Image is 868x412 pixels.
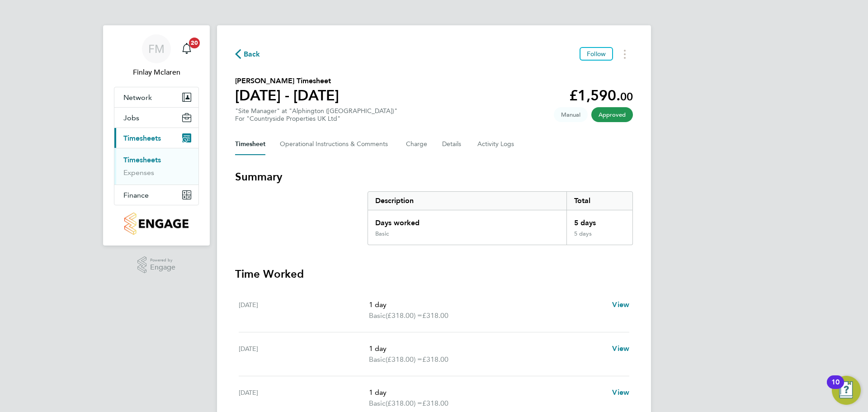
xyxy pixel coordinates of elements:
span: Basic [369,398,386,409]
a: Timesheets [123,156,161,164]
span: £318.00 [422,399,448,407]
span: Timesheets [123,134,161,142]
div: Days worked [368,210,566,230]
span: This timesheet has been approved. [591,107,633,122]
a: Powered byEngage [137,256,176,274]
span: Network [123,93,152,102]
div: Total [566,192,632,210]
p: 1 day [369,299,605,310]
span: View [612,388,629,397]
button: Open Resource Center, 10 new notifications [832,376,861,405]
button: Finance [114,185,198,205]
a: Go to home page [114,213,199,235]
span: (£318.00) = [386,399,422,407]
span: Engage [150,264,175,271]
span: (£318.00) = [386,311,422,320]
span: Basic [369,354,386,365]
span: Finlay Mclaren [114,67,199,78]
a: FMFinlay Mclaren [114,34,199,78]
span: Jobs [123,114,139,122]
h3: Time Worked [235,267,633,281]
button: Follow [580,47,613,61]
nav: Main navigation [103,25,210,246]
a: View [612,299,629,310]
div: For "Countryside Properties UK Ltd" [235,115,397,123]
h2: [PERSON_NAME] Timesheet [235,76,339,86]
span: £318.00 [422,311,448,320]
span: This timesheet was manually created. [554,107,588,122]
div: Timesheets [114,148,198,185]
span: 00 [620,90,633,103]
a: Expenses [123,168,154,177]
button: Jobs [114,108,198,128]
button: Operational Instructions & Comments [280,133,392,155]
div: [DATE] [239,343,369,365]
a: 20 [178,34,196,63]
div: Description [368,192,566,210]
span: Follow [587,50,606,58]
button: Timesheets Menu [617,47,633,61]
span: View [612,344,629,353]
button: Timesheet [235,133,265,155]
div: 10 [831,382,840,394]
span: Basic [369,310,386,321]
div: Basic [375,230,389,237]
span: Finance [123,191,149,199]
span: 20 [189,38,200,48]
a: View [612,387,629,398]
div: 5 days [566,230,632,245]
h1: [DATE] - [DATE] [235,86,339,104]
span: Powered by [150,256,175,264]
img: countryside-properties-logo-retina.png [124,213,188,235]
app-decimal: £1,590. [569,87,633,104]
div: Summary [368,191,633,245]
div: "Site Manager" at "Alphington ([GEOGRAPHIC_DATA])" [235,107,397,123]
button: Activity Logs [477,133,515,155]
button: Network [114,87,198,107]
p: 1 day [369,387,605,398]
div: [DATE] [239,387,369,409]
button: Back [235,48,260,60]
div: 5 days [566,210,632,230]
p: 1 day [369,343,605,354]
span: View [612,300,629,309]
button: Charge [406,133,428,155]
span: £318.00 [422,355,448,364]
button: Details [442,133,463,155]
div: [DATE] [239,299,369,321]
h3: Summary [235,170,633,184]
span: FM [148,43,165,55]
span: (£318.00) = [386,355,422,364]
button: Timesheets [114,128,198,148]
span: Back [244,49,260,60]
a: View [612,343,629,354]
